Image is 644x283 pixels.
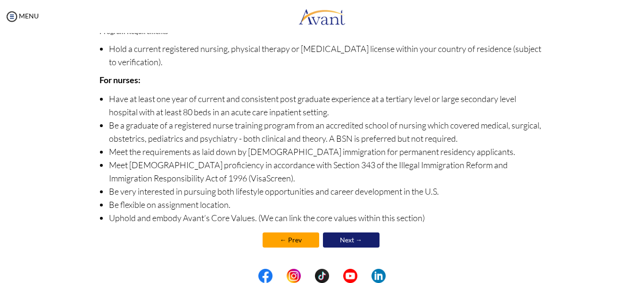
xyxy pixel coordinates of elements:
a: MENU [5,12,39,20]
a: ← Prev [263,232,319,248]
img: blank.png [357,269,372,283]
img: blank.png [329,269,343,283]
li: Be a graduate of a registered nurse training program from an accredited school of nursing which c... [109,119,545,145]
img: in.png [287,269,301,283]
li: Uphold and embody Avant’s Core Values. (We can link the core values within this section) [109,211,545,224]
li: Have at least one year of current and consistent post graduate experience at a tertiary level or ... [109,92,545,119]
img: logo.png [298,2,346,31]
a: Next → [323,232,380,248]
li: Be flexible on assignment location. [109,198,545,211]
img: li.png [372,269,386,283]
li: Hold a current registered nursing, physical therapy or [MEDICAL_DATA] license within your country... [109,42,545,69]
img: yt.png [343,269,357,283]
img: icon-menu.png [5,9,19,24]
li: Be very interested in pursuing both lifestyle opportunities and career development in the U.S. [109,185,545,198]
img: blank.png [301,269,315,283]
img: tt.png [315,269,329,283]
li: Meet the requirements as laid down by [DEMOGRAPHIC_DATA] immigration for permanent residency appl... [109,145,545,158]
li: Meet [DEMOGRAPHIC_DATA] proficiency in accordance with Section 343 of the Illegal Immigration Ref... [109,158,545,185]
img: fb.png [258,269,272,283]
img: blank.png [272,269,287,283]
b: For nurses: [99,75,140,85]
